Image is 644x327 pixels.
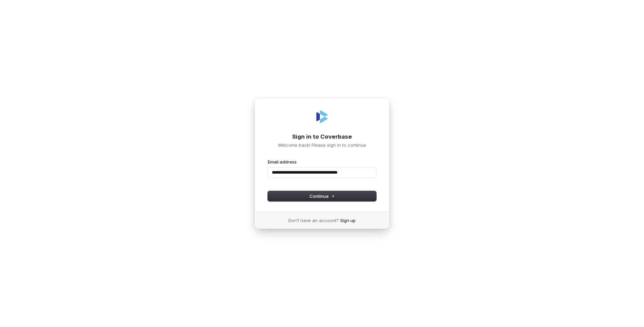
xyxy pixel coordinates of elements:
span: Don’t have an account? [288,217,339,223]
a: Sign up [340,217,356,223]
p: Welcome back! Please sign in to continue [268,142,376,148]
button: Continue [268,191,376,201]
span: Continue [310,193,335,199]
h1: Sign in to Coverbase [268,133,376,141]
img: Coverbase [314,109,330,125]
label: Email address [268,159,297,165]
